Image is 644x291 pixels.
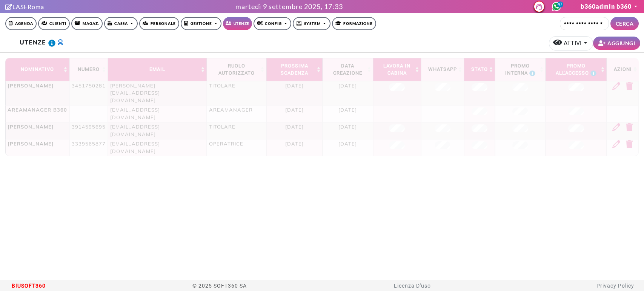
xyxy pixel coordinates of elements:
[323,105,373,122] td: [DATE]
[593,37,641,50] a: AGGIUNGI
[546,58,607,81] th: Promo all'accesso: activate to sort column ascending
[373,58,421,81] th: Lavora in cabina: activate to sort column ascending
[581,3,639,10] a: b360admin b360
[108,122,207,139] td: [EMAIL_ADDRESS][DOMAIN_NAME]
[207,105,266,122] td: Areamanager
[5,4,12,10] i: Clicca per andare alla pagina di firma
[612,140,621,148] a: Modifica
[560,17,609,30] input: Cerca cliente...
[495,58,546,81] th: Promo Interna: activate to sort column ascending
[5,17,37,30] a: Agenda
[557,2,563,8] span: 47
[207,122,266,139] td: Titolare
[71,17,103,30] a: Magaz.
[610,17,639,30] button: CERCA
[108,105,207,122] td: [EMAIL_ADDRESS][DOMAIN_NAME]
[266,105,322,122] td: [DATE]
[69,122,108,139] td: 3914595695
[626,140,633,148] a: Elimina
[323,139,373,156] td: [DATE]
[394,283,431,289] a: Licenza D'uso
[38,17,70,30] a: Clienti
[332,17,376,30] a: Formazione
[323,122,373,139] td: [DATE]
[223,17,252,30] a: Utenze
[626,123,633,131] a: Elimina
[5,3,44,10] a: LASERoma
[266,122,322,139] td: [DATE]
[108,58,207,81] th: Email: activate to sort column ascending
[207,139,266,156] td: Operatrice
[5,58,69,81] th: Nominativo: activate to sort column ascending
[104,17,138,30] a: Cassa
[266,58,322,81] th: Prossima scadenza: activate to sort column ascending
[421,58,464,81] th: Whatsapp: activate to sort column ascending
[626,82,633,90] a: Elimina
[181,17,222,30] a: Gestione
[323,58,373,81] th: Data Creazione: activate to sort column ascending
[69,58,108,81] th: Numero: activate to sort column ascending
[69,81,108,106] td: 3451750281
[139,17,179,30] a: Personale
[235,2,343,12] div: martedì 9 settembre 2025, 17:33
[8,141,54,147] b: [PERSON_NAME]
[8,83,54,89] b: [PERSON_NAME]
[108,81,207,106] td: [PERSON_NAME][EMAIL_ADDRESS][DOMAIN_NAME]
[549,36,593,51] button: ATTIVI
[596,283,634,289] a: Privacy Policy
[108,139,207,156] td: [EMAIL_ADDRESS][DOMAIN_NAME]
[612,123,621,131] a: Modifica
[607,39,635,47] small: AGGIUNGI
[464,58,495,81] th: Stato: activate to sort column ascending
[607,58,639,81] th: Azioni: activate to sort column ascending
[293,17,330,30] a: SYSTEM
[207,81,266,106] td: Titolare
[266,81,322,106] td: [DATE]
[612,82,621,90] a: Modifica
[8,124,54,130] b: [PERSON_NAME]
[266,139,322,156] td: [DATE]
[254,17,292,30] a: Config
[69,139,108,156] td: 3339565877
[20,38,46,46] b: UTENZE
[207,58,266,81] th: Ruolo autorizzato: activate to sort column ascending
[8,107,67,113] b: areamanager b360
[323,81,373,106] td: [DATE]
